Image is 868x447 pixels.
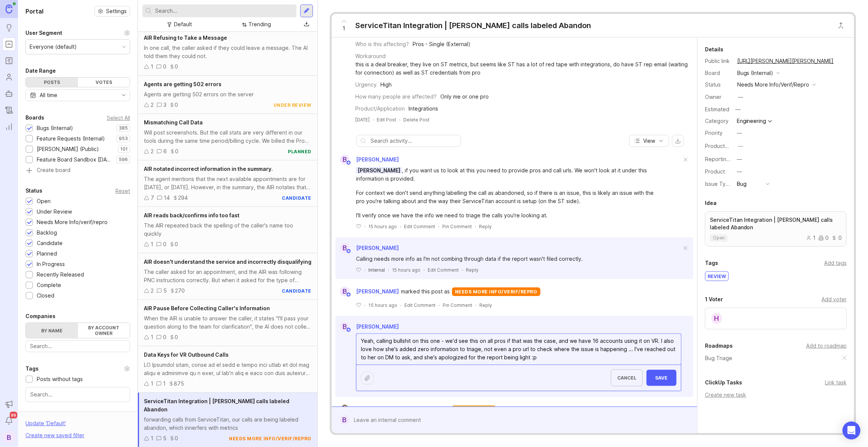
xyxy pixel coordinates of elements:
div: Backlog [37,229,57,237]
div: needs more info/verif/repro [737,81,810,89]
span: AIR Pause Before Collecting Caller's Information [144,305,270,311]
div: Owner [705,93,731,101]
a: B[PERSON_NAME] [335,322,399,332]
div: B [340,287,350,296]
div: 5 [163,434,166,443]
div: Product/Application [355,105,405,113]
img: member badge [346,160,352,166]
div: Engineering [737,118,766,124]
div: Bug [737,180,747,188]
div: 1 [151,63,153,71]
div: The AIR repeated back the spelling of the caller's name too quickly [144,221,311,238]
img: member badge [346,292,352,298]
button: View [629,135,669,147]
div: 1 [163,380,166,388]
a: AIR doesn't understand the service and incorrectly disqualifyingThe caller asked for an appointme... [138,253,317,300]
div: Bugs (Internal) [737,69,774,77]
div: needs more info/verif/repro [452,287,540,296]
input: Search... [30,390,125,399]
p: 953 [119,136,128,142]
span: [PERSON_NAME] [356,405,399,414]
span: marked this post as [401,287,450,296]
div: For context we don't send anything labelling the call as abandoned, so if there is an issue, this... [356,189,656,205]
div: · [364,302,365,308]
div: All time [40,91,57,99]
img: Ysabelle Eugenio [340,405,350,414]
div: 1 [151,434,153,443]
div: Tags [705,259,718,268]
div: · [388,267,389,273]
div: Category [705,117,731,125]
div: 875 [174,380,184,388]
div: Only me or one pro [440,93,489,101]
div: The agent mentions that the next available appointments are for [DATE], or [DATE]. However, in th... [144,175,311,191]
a: Agents are getting 502 errorsAgents are getting 502 errors on the server230under review [138,76,317,114]
div: ServiceTitan Integration | [PERSON_NAME] calls labeled Abandon [355,20,591,31]
div: Pin Comment [443,302,472,308]
div: Trending [248,20,271,28]
div: · [364,223,365,230]
div: 0 [832,235,842,241]
p: 101 [120,146,128,152]
span: [PERSON_NAME] [356,287,399,296]
div: 2 [151,287,154,295]
div: Edit Post [377,117,396,123]
div: Tags [25,364,39,373]
div: 0 [163,63,166,71]
span: AIR Refusing to Take a Message [144,34,227,41]
div: Calling needs more info as I'm not combing through data if the report wasn't filed correctly. [356,255,656,263]
div: Bugs (Internal) [37,124,73,132]
div: B [340,415,349,425]
div: needs more info/verif/repro [229,435,312,442]
div: Reply [479,223,492,230]
img: member badge [346,248,352,254]
div: Add voter [822,295,847,303]
div: 0 [163,240,166,248]
div: Pros - Single (External) [413,40,470,48]
div: Select All [107,116,130,120]
a: B[PERSON_NAME] [335,155,399,164]
a: Portal [2,37,16,51]
div: Urgency [355,81,377,89]
span: 15 hours ago [368,302,397,308]
a: B[PERSON_NAME] [335,287,401,296]
div: Board [705,69,731,77]
div: Integrations [409,105,438,113]
div: Date Range [25,66,56,75]
button: Announcements [2,398,16,411]
div: Workaround [355,52,386,60]
div: High [380,81,392,89]
a: AIR Pause Before Collecting Caller's InformationWhen the AIR is unable to answer the caller, it s... [138,300,317,346]
div: 0 [175,434,178,443]
div: Internal [368,267,385,273]
a: [DATE] [355,117,370,123]
div: LO Ipsumdol sitam, conse ad el sedd e tempo inci utlab et dol mag aliqu e adminimve qu n exer, ul... [144,361,311,377]
a: Users [2,70,16,84]
button: Notifications [2,414,16,428]
div: 3 [163,101,166,109]
div: Under Review [37,208,72,216]
span: 99 [10,412,17,419]
span: View [643,137,655,145]
input: Search... [30,342,126,350]
span: Data Keys for VR Outbound Calls [144,351,229,358]
a: Reporting [2,120,16,133]
a: Changelog [2,103,16,117]
a: AIR reads back/confirms info too fastThe AIR repeated back the spelling of the caller's name too ... [138,207,317,253]
button: B [2,431,16,444]
div: Needs More Info/verif/repro [37,218,108,226]
label: Product [705,168,725,175]
a: Ysabelle Eugenio[PERSON_NAME] [335,405,401,414]
div: Reply [466,267,479,273]
div: 0 [163,333,166,341]
textarea: Yeah, calling bullshit on this one - we'd see this on all pros if that was the case, and we have ... [356,334,681,365]
div: ClickUp Tasks [705,378,742,387]
div: 5 [163,287,167,295]
div: In one call, the caller asked if they could leave a message. The AI told them they could not. [144,44,311,60]
div: Votes [78,78,130,87]
span: 15 hours ago [392,267,421,273]
div: Planned [37,250,57,258]
span: [PERSON_NAME] [356,156,399,163]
